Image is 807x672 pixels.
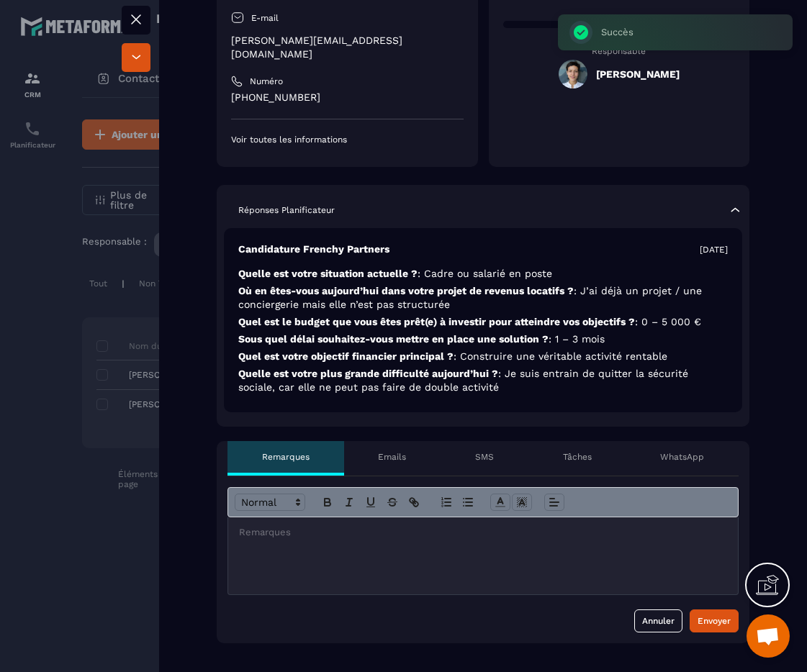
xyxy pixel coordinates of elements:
[454,350,667,362] span: : Construire une véritable activité rentable
[238,204,335,216] p: Réponses Planificateur
[231,134,464,145] p: Voir toutes les informations
[238,332,728,346] p: Sous quel délai souhaitez-vous mettre en place une solution ?
[549,333,605,345] span: : 1 – 3 mois
[231,91,464,104] p: [PHONE_NUMBER]
[690,609,739,632] button: Envoyer
[418,268,552,279] span: : Cadre ou salarié en poste
[700,244,728,255] p: [DATE]
[475,451,494,463] p: SMS
[635,316,701,327] span: : 0 – 5 000 €
[238,367,728,394] p: Quelle est votre plus grande difficulté aujourd’hui ?
[238,350,728,363] p: Quel est votre objectif financier principal ?
[238,284,728,312] p: Où en êtes-vous aujourd’hui dans votre projet de revenus locatifs ?
[251,12,279,24] p: E-mail
[378,451,406,463] p: Emails
[250,76,283,87] p: Numéro
[747,614,790,658] div: Ouvrir le chat
[563,451,592,463] p: Tâches
[503,46,736,56] p: Responsable
[660,451,704,463] p: WhatsApp
[698,614,731,628] div: Envoyer
[238,315,728,329] p: Quel est le budget que vous êtes prêt(e) à investir pour atteindre vos objectifs ?
[238,242,389,256] p: Candidature Frenchy Partners
[262,451,310,463] p: Remarques
[238,267,728,281] p: Quelle est votre situation actuelle ?
[231,34,464,61] p: [PERSON_NAME][EMAIL_ADDRESS][DOMAIN_NAME]
[596,68,680,80] h5: [PERSON_NAME]
[634,609,682,632] button: Annuler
